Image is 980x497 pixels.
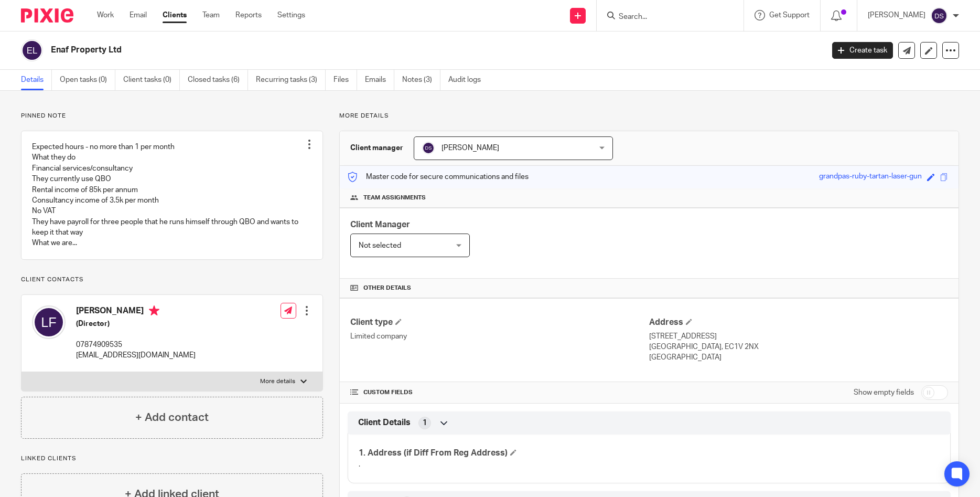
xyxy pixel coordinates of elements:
[260,377,295,386] p: More details
[76,350,196,361] p: [EMAIL_ADDRESS][DOMAIN_NAME]
[21,276,323,284] p: Client contacts
[819,171,922,183] div: grandpas-ruby-tartan-laser-gun
[97,10,114,20] a: Work
[21,70,52,90] a: Details
[350,143,403,153] h3: Client manager
[21,112,323,120] p: Pinned note
[277,10,305,20] a: Settings
[350,388,649,397] h4: CUSTOM FIELDS
[363,284,411,292] span: Other details
[235,10,262,20] a: Reports
[350,317,649,328] h4: Client type
[868,10,925,20] p: [PERSON_NAME]
[422,142,435,154] img: svg%3E
[359,461,360,468] span: .
[130,10,147,20] a: Email
[163,10,187,20] a: Clients
[188,70,248,90] a: Closed tasks (6)
[202,10,220,20] a: Team
[32,305,66,339] img: svg%3E
[618,13,712,22] input: Search
[123,70,180,90] a: Client tasks (0)
[76,319,196,329] h5: (Director)
[448,70,489,90] a: Audit logs
[832,42,893,59] a: Create task
[21,8,73,23] img: Pixie
[363,194,426,202] span: Team assignments
[350,220,410,229] span: Client Manager
[769,12,810,19] span: Get Support
[339,112,959,120] p: More details
[649,331,948,342] p: [STREET_ADDRESS]
[402,70,440,90] a: Notes (3)
[359,242,401,249] span: Not selected
[333,70,357,90] a: Files
[21,39,43,61] img: svg%3E
[149,305,159,316] i: Primary
[348,172,529,182] p: Master code for secure communications and files
[76,305,196,319] h4: [PERSON_NAME]
[358,417,411,428] span: Client Details
[76,340,196,350] p: 07874909535
[649,317,948,328] h4: Address
[256,70,326,90] a: Recurring tasks (3)
[350,331,649,342] p: Limited company
[21,454,323,463] p: Linked clients
[359,448,649,459] h4: 1. Address (if Diff From Reg Address)
[854,387,914,398] label: Show empty fields
[365,70,394,90] a: Emails
[60,70,115,90] a: Open tasks (0)
[649,342,948,352] p: [GEOGRAPHIC_DATA], EC1V 2NX
[931,7,947,24] img: svg%3E
[423,418,427,428] span: 1
[441,144,499,152] span: [PERSON_NAME]
[51,45,663,56] h2: Enaf Property Ltd
[135,409,209,426] h4: + Add contact
[649,352,948,363] p: [GEOGRAPHIC_DATA]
